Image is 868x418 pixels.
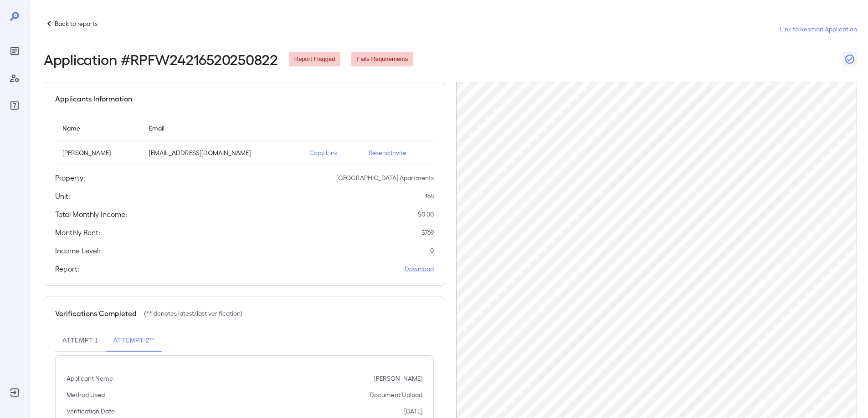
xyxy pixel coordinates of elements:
[44,51,278,67] h2: Application # RPFW24216520250822
[7,98,22,113] div: FAQ
[55,209,127,220] h5: Total Monthly Income:
[842,52,857,66] button: Close Report
[55,191,70,201] h5: Unit:
[425,191,434,201] p: 165
[55,245,100,256] h5: Income Level:
[7,44,22,58] div: Reports
[351,55,413,64] span: Fails Requirements
[780,25,857,34] a: Link to Resman Application
[67,407,115,416] p: Verification Date
[106,330,162,352] button: Attempt 2**
[142,115,302,141] th: Email
[67,390,105,399] p: Method Used
[404,407,422,416] p: [DATE]
[149,148,295,157] p: [EMAIL_ADDRESS][DOMAIN_NAME]
[369,148,426,157] p: Resend Invite
[289,55,341,64] span: Report Flagged
[309,148,354,157] p: Copy Link
[7,71,22,86] div: Manage Users
[55,227,100,238] h5: Monthly Rent:
[55,330,106,352] button: Attempt 1
[336,173,434,182] p: [GEOGRAPHIC_DATA] Apartments
[370,390,422,399] p: Document Upload
[55,172,85,183] h5: Property:
[144,309,242,318] p: (** denotes latest/last verification)
[55,115,434,165] table: simple table
[55,263,79,274] h5: Report:
[55,19,98,28] p: Back to reports
[418,210,434,219] p: $ 0.00
[62,148,134,157] p: [PERSON_NAME]
[55,93,132,104] h5: Applicants Information
[405,264,434,273] a: Download
[55,308,137,319] h5: Verifications Completed
[7,385,22,400] div: Log Out
[430,246,434,255] p: 0
[374,374,422,383] p: [PERSON_NAME]
[421,228,434,237] p: $ 769
[67,374,113,383] p: Applicant Name
[55,115,142,141] th: Name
